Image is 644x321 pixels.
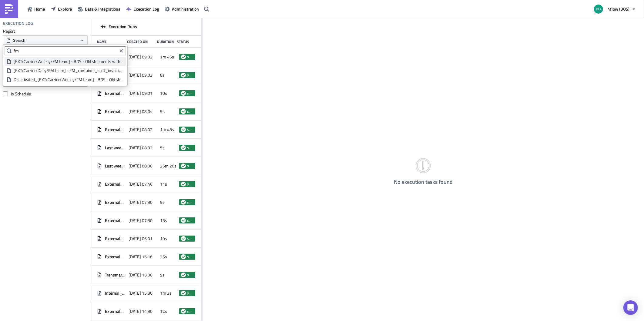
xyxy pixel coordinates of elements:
span: success [187,273,193,277]
span: 5s [160,109,165,114]
span: 10s [160,91,167,96]
span: Last week carrier exceptions DSV [105,145,126,151]
span: success [187,91,193,96]
span: success [187,309,193,314]
span: [DATE] 08:02 [129,145,153,151]
button: Search [3,35,88,45]
h4: Execution Log [3,21,33,26]
span: success [181,200,186,205]
span: 12s [160,309,167,314]
span: success [187,218,193,223]
span: Internal_TCT - Forwarder monitor - IRA_WED [105,290,126,296]
label: Report [3,28,88,34]
span: success [181,309,186,314]
span: External_Carrier - Daily PU HUB_HU_GW [105,109,126,114]
span: success [181,291,186,296]
span: success [181,145,186,150]
button: 4flow (BOS) [590,2,639,16]
span: 19s [160,236,167,241]
span: [DATE] 07:30 [129,218,153,223]
button: Execution Log [123,4,162,14]
span: [DATE] 09:01 [129,91,153,96]
span: External_Plant, Carrier - Mainhaul_HUB_DE - MOS - PU [DATE] - DEL [DATE] [105,91,126,96]
input: Filter... [5,46,126,55]
span: success [181,91,186,96]
span: 1m 48s [160,127,174,132]
div: Duration [157,39,174,44]
span: success [187,145,193,150]
span: Execution Log [133,6,159,12]
span: success [181,164,186,168]
div: Created On [127,39,154,44]
button: Clear filter query [118,47,125,55]
div: Status [177,39,192,44]
span: success [181,182,186,187]
span: [DATE] 09:02 [129,54,153,60]
span: 1m 2s [160,290,172,296]
div: Deactivated_[EXT/Carrier/Weekly/FM team] - BOS - Old shipments with no billing run [14,77,124,83]
span: External_Carrier - Terminus loads for HU adjustment [105,181,126,187]
span: Execution Runs [109,24,137,29]
span: External_Plant - Shipment_overview - EU plants [105,309,126,314]
span: 25m 20s [160,163,176,169]
button: Data & Integrations [75,4,123,14]
span: 4flow (BOS) [608,6,629,12]
span: Last week carrier exceptions Gebrüeder [105,163,126,169]
span: 25s [160,254,167,260]
button: Administration [162,4,202,14]
span: External_Plant - Goods in transit Seafreight - Oversea plants [105,236,126,241]
span: success [187,291,193,296]
span: success [187,236,193,241]
span: success [187,164,193,168]
span: Home [34,6,45,12]
span: [DATE] 16:16 [129,254,153,260]
span: External_Plant - [GEOGRAPHIC_DATA] clearable/cleared [105,127,126,132]
span: success [187,55,193,59]
span: [DATE] 06:01 [129,236,153,241]
span: Data & Integrations [85,6,120,12]
span: [DATE] 08:02 [129,127,153,132]
span: Explore [58,6,72,12]
span: [DATE] 08:04 [129,109,153,114]
span: 8s [160,72,165,78]
h4: No execution tasks found [394,179,453,185]
button: Explore [48,4,75,14]
span: [DATE] 07:46 [129,181,153,187]
div: Name [97,39,124,44]
span: External_Plant - Goods in transit Seafreight - Oversea plants_IRA [105,254,126,260]
span: [DATE] 08:00 [129,163,153,169]
span: Transmaritima 1st leg & 2nd leg report [105,272,126,278]
span: success [187,73,193,78]
span: [DATE] 15:30 [129,290,153,296]
span: success [181,273,186,277]
span: success [181,73,186,78]
div: [EXT/Carrier/Daily/FM team] - FM_container_cost_invoicing_DSV_daily [14,68,124,74]
span: success [187,109,193,114]
span: Search [13,37,25,43]
img: PushMetrics [4,4,14,14]
span: 9s [160,272,165,278]
span: External_Carrier - Mainhaul HUB [PERSON_NAME] - Daily GW [105,218,126,223]
ul: selectable options [5,55,126,84]
span: 9s [160,200,165,205]
div: Open Intercom Messenger [623,300,638,315]
span: success [187,254,193,259]
span: [DATE] 16:00 [129,272,153,278]
span: success [187,182,193,187]
span: 5s [160,145,165,151]
span: [DATE] 09:02 [129,72,153,78]
span: success [181,236,186,241]
div: [EXT/Carrier/Weekly/FM team] - BOS - Old shipments with no billing run [14,58,124,65]
span: success [181,127,186,132]
button: Home [24,4,48,14]
span: success [181,109,186,114]
img: Avatar [593,4,604,14]
span: success [181,55,186,59]
span: 15s [160,218,167,223]
label: Is Schedule [3,91,88,97]
span: External_Carrier - Mainhaul HUB HU TAI - Daily GW [105,200,126,205]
